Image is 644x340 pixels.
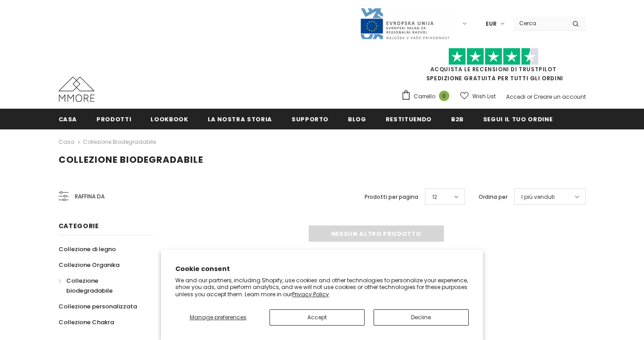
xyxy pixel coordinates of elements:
[430,65,557,73] a: Acquista le recensioni di TrustPilot
[75,192,105,202] span: Raffina da
[59,314,114,330] a: Collezione Chakra
[451,115,464,124] span: B2B
[59,115,78,124] span: Casa
[348,109,366,129] a: Blog
[59,241,116,257] a: Collezione di legno
[151,109,188,129] a: Lookbook
[83,138,156,146] a: Collezione biodegradabile
[483,115,553,124] span: Segui il tuo ordine
[506,93,525,101] a: Accedi
[59,302,137,311] span: Collezione personalizzata
[292,109,329,129] a: supporto
[472,92,496,101] span: Wish List
[175,277,469,298] p: We and our partners, including Shopify, use cookies and other technologies to personalize your ex...
[360,19,450,27] a: Javni Razpis
[66,276,113,295] span: Collezione biodegradabile
[401,90,454,103] a: Carrello 0
[527,93,532,101] span: or
[59,221,99,230] span: Categorie
[486,19,497,28] span: EUR
[59,109,78,129] a: Casa
[175,264,469,274] h2: Cookie consent
[514,17,566,30] input: Search Site
[292,115,329,124] span: supporto
[483,109,553,129] a: Segui il tuo ordine
[269,309,365,326] button: Accept
[451,109,464,129] a: B2B
[386,109,432,129] a: Restituendo
[401,52,586,82] span: SPEDIZIONE GRATUITA PER TUTTI GLI ORDINI
[59,273,143,299] a: Collezione biodegradabile
[374,309,469,326] button: Decline
[59,137,74,147] a: Casa
[59,299,137,314] a: Collezione personalizzata
[59,257,119,273] a: Collezione Organika
[448,48,539,65] img: Fidati di Pilot Stars
[175,309,260,326] button: Manage preferences
[348,115,366,124] span: Blog
[414,92,435,101] span: Carrello
[59,245,116,253] span: Collezione di legno
[96,115,131,124] span: Prodotti
[534,93,586,101] a: Creare un account
[59,153,203,166] span: Collezione biodegradabile
[521,193,555,202] span: I più venduti
[460,88,496,104] a: Wish List
[151,115,188,124] span: Lookbook
[190,313,247,321] span: Manage preferences
[439,91,449,101] span: 0
[292,290,329,298] a: Privacy Policy
[208,115,272,124] span: La nostra storia
[59,261,119,269] span: Collezione Organika
[432,193,437,202] span: 12
[59,318,114,326] span: Collezione Chakra
[479,193,507,202] label: Ordina per
[386,115,432,124] span: Restituendo
[365,193,418,202] label: Prodotti per pagina
[96,109,131,129] a: Prodotti
[208,109,272,129] a: La nostra storia
[360,7,450,40] img: Javni Razpis
[59,77,95,102] img: Casi MMORE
